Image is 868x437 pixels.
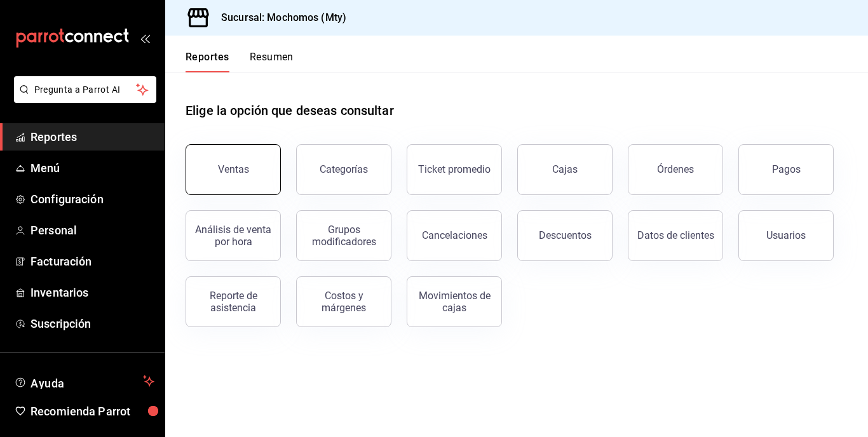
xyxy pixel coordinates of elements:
[407,144,502,195] button: Ticket promedio
[418,163,491,175] div: Ticket promedio
[320,163,368,175] div: Categorías
[186,144,281,195] button: Ventas
[517,144,613,195] a: Cajas
[194,224,273,248] div: Análisis de venta por hora
[31,222,154,239] span: Personal
[772,163,801,175] div: Pagos
[304,224,383,248] div: Grupos modificadores
[31,128,154,145] span: Reportes
[186,276,281,327] button: Reporte de asistencia
[211,10,346,25] h3: Sucursal: Mochomos (Mty)
[31,159,154,177] span: Menú
[186,51,294,72] div: navigation tabs
[407,210,502,261] button: Cancelaciones
[296,210,391,261] button: Grupos modificadores
[296,276,391,327] button: Costos y márgenes
[9,92,156,105] a: Pregunta a Parrot AI
[31,315,154,332] span: Suscripción
[194,290,273,314] div: Reporte de asistencia
[628,210,723,261] button: Datos de clientes
[31,284,154,301] span: Inventarios
[218,163,249,175] div: Ventas
[14,76,156,103] button: Pregunta a Parrot AI
[31,253,154,270] span: Facturación
[31,373,138,389] span: Ayuda
[637,229,714,241] div: Datos de clientes
[31,403,154,420] span: Recomienda Parrot
[738,144,834,195] button: Pagos
[657,163,694,175] div: Órdenes
[415,290,494,314] div: Movimientos de cajas
[186,210,281,261] button: Análisis de venta por hora
[186,51,229,72] button: Reportes
[304,290,383,314] div: Costos y márgenes
[422,229,487,241] div: Cancelaciones
[738,210,834,261] button: Usuarios
[140,33,150,43] button: open_drawer_menu
[407,276,502,327] button: Movimientos de cajas
[628,144,723,195] button: Órdenes
[250,51,294,72] button: Resumen
[186,101,394,120] h1: Elige la opción que deseas consultar
[539,229,592,241] div: Descuentos
[552,162,578,177] div: Cajas
[296,144,391,195] button: Categorías
[517,210,613,261] button: Descuentos
[766,229,806,241] div: Usuarios
[31,191,154,208] span: Configuración
[34,83,137,97] span: Pregunta a Parrot AI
